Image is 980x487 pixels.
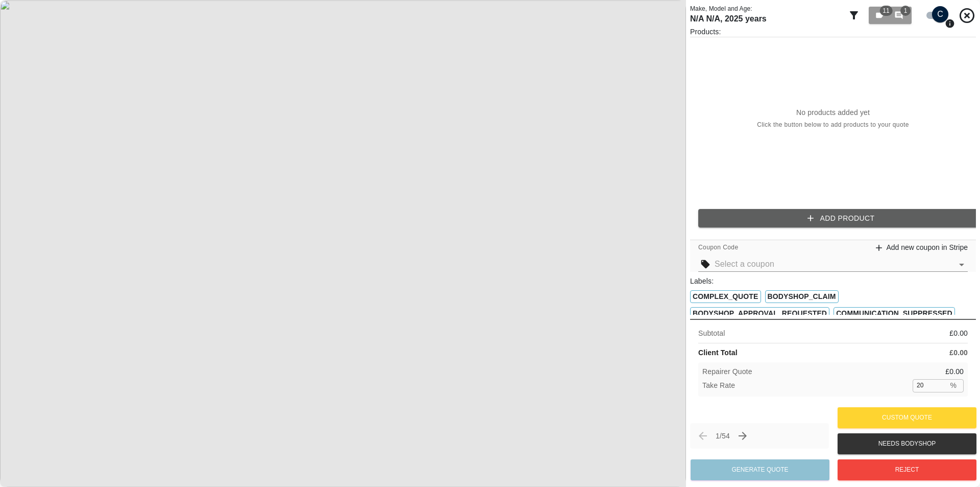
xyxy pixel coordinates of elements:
[838,407,976,428] button: Custom Quote
[734,427,751,445] span: Next/Skip claim (→ or ↓)
[690,13,844,24] h1: N/A N/A , 2025 years
[690,4,844,13] p: Make, Model and Age:
[879,6,892,16] span: 11
[734,427,751,445] button: Next claim
[698,347,738,358] p: Client Total
[698,328,725,339] p: Subtotal
[715,257,952,271] input: Select a coupon
[693,308,827,319] p: BODYSHOP_APPROVAL_REQUESTED
[693,291,758,302] p: COMPLEX_QUOTE
[900,6,911,16] span: 1
[838,433,976,454] button: Needs Bodyshop
[690,276,976,286] p: Labels:
[698,243,738,253] span: Coupon Code
[702,366,752,377] p: Repairer Quote
[954,258,969,272] button: Open
[949,347,968,358] p: £ 0.00
[702,380,735,391] p: Take Rate
[950,380,957,391] p: %
[690,27,976,37] p: Products:
[838,459,976,480] button: Reject
[716,431,730,441] p: 1 / 54
[945,18,955,29] svg: Press Q to switch
[874,242,968,253] a: Add new coupon in Stripe
[869,7,912,24] button: 111
[945,366,964,377] p: £ 0.00
[694,427,712,445] span: Previous claim (← or ↑)
[949,328,968,339] p: £ 0.00
[796,107,870,118] p: No products added yet
[757,120,909,130] span: Click the button below to add products to your quote
[768,291,836,302] p: BODYSHOP_CLAIM
[836,308,952,319] p: COMMUNICATION_SUPPRESSED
